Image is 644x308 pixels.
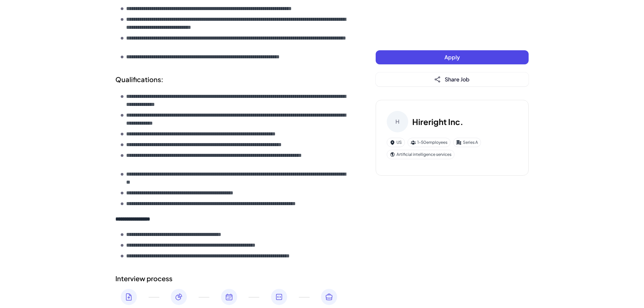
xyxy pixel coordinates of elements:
[387,111,408,132] div: H
[387,138,405,147] div: US
[376,50,529,64] button: Apply
[376,72,529,86] button: Share Job
[453,138,481,147] div: Series A
[115,74,349,84] div: Qualifications:
[408,138,450,147] div: 1-50 employees
[445,76,470,83] span: Share Job
[444,54,460,61] span: Apply
[412,116,463,128] h3: Hireright Inc.
[387,150,454,159] div: Artificial intelligence services
[115,273,349,284] h2: Interview process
